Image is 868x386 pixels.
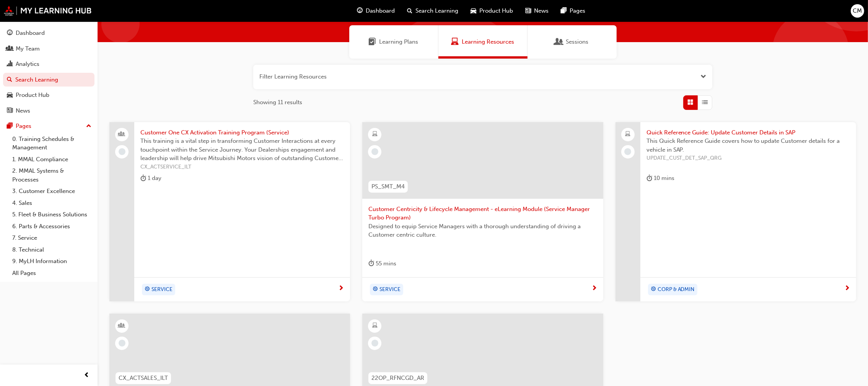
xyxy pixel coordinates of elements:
span: car-icon [471,6,477,16]
a: search-iconSearch Learning [401,3,465,19]
span: learningResourceType_INSTRUCTOR_LED-icon [119,321,125,331]
span: Learning Plans [379,38,419,46]
a: Dashboard [3,26,94,40]
span: SERVICE [151,285,173,294]
span: pages-icon [7,123,13,130]
span: learningRecordVerb_NONE-icon [119,340,125,347]
span: CORP & ADMIN [658,285,695,294]
button: CM [851,4,864,18]
span: Sessions [555,38,563,46]
a: 9. MyLH Information [9,255,94,267]
span: List [702,98,708,107]
a: All Pages [9,267,94,279]
a: Search Learning [3,73,94,87]
a: guage-iconDashboard [351,3,401,19]
a: 8. Technical [9,244,94,256]
span: Showing 11 results [253,98,302,107]
span: people-icon [7,46,13,52]
span: Grid [688,98,694,107]
span: up-icon [86,121,91,131]
a: pages-iconPages [555,3,592,19]
a: Learning PlansLearning Plans [349,25,438,59]
span: next-icon [591,285,597,292]
span: Customer Centricity & Lifecycle Management - eLearning Module (Service Manager Turbo Program) [368,205,597,222]
span: people-icon [119,129,125,139]
span: Learning Resources [451,38,459,46]
span: learningRecordVerb_NONE-icon [371,340,378,347]
span: news-icon [526,6,531,16]
a: Quick Reference Guide: Update Customer Details in SAPThis Quick Reference Guide covers how to upd... [616,122,856,301]
span: CX_ACTSALES_ILT [119,374,168,383]
span: duration-icon [368,259,374,268]
span: Designed to equip Service Managers with a thorough understanding of driving a Customer centric cu... [368,222,597,239]
span: news-icon [7,108,13,114]
span: learningRecordVerb_NONE-icon [371,148,378,155]
span: search-icon [407,6,413,16]
a: SessionsSessions [528,25,617,59]
span: search-icon [7,77,12,83]
a: PS_SMT_M4Customer Centricity & Lifecycle Management - eLearning Module (Service Manager Turbo Pro... [362,122,603,301]
span: CX_ACTSERVICE_ILT [140,163,344,172]
span: car-icon [7,92,13,99]
span: SERVICE [379,285,401,294]
div: Product Hub [16,91,49,100]
span: Product Hub [480,7,513,15]
span: next-icon [338,285,344,292]
span: Customer One CX Activation Training Program (Service) [140,128,344,137]
span: chart-icon [7,61,13,68]
div: Analytics [16,60,39,69]
a: 7. Service [9,232,94,244]
a: 2. MMAL Systems & Processes [9,165,94,185]
span: prev-icon [84,371,90,380]
div: 1 day [140,173,161,183]
span: learningRecordVerb_NONE-icon [119,148,125,155]
span: target-icon [145,285,150,294]
div: News [16,106,30,115]
span: Sessions [566,38,589,46]
a: Learning ResourcesLearning Resources [438,25,528,59]
a: 6. Parts & Accessories [9,221,94,232]
span: This training is a vital step in transforming Customer Interactions at every touchpoint within th... [140,137,344,163]
span: UPDATE_CUST_DET_SAP_QRG [647,154,850,163]
span: target-icon [373,285,378,294]
a: News [3,104,94,118]
div: Dashboard [16,29,45,38]
span: duration-icon [140,173,146,183]
span: Quick Reference Guide: Update Customer Details in SAP [647,128,850,137]
span: next-icon [844,285,850,292]
a: 4. Sales [9,197,94,209]
a: 1. MMAL Compliance [9,154,94,165]
div: 55 mins [368,259,396,268]
span: learningResourceType_ELEARNING-icon [372,129,378,139]
a: 3. Customer Excellence [9,185,94,197]
span: News [534,7,549,15]
span: Search Learning [416,7,459,15]
span: pages-icon [561,6,567,16]
a: 5. Fleet & Business Solutions [9,209,94,221]
span: 22OP_RFNCGD_AR [371,374,424,383]
button: Pages [3,119,94,133]
span: learningResourceType_ELEARNING-icon [372,321,378,331]
span: Pages [570,7,586,15]
a: Customer One CX Activation Training Program (Service)This training is a vital step in transformin... [109,122,350,301]
span: duration-icon [647,173,652,183]
button: DashboardMy TeamAnalyticsSearch LearningProduct HubNews [3,25,94,119]
a: car-iconProduct Hub [465,3,519,19]
span: Dashboard [366,7,395,15]
a: 0. Training Schedules & Management [9,133,94,154]
span: Learning Resources [462,38,514,46]
a: My Team [3,42,94,56]
div: Pages [16,122,31,131]
div: 10 mins [647,173,674,183]
a: Analytics [3,57,94,71]
span: guage-icon [357,6,363,16]
span: Learning Plans [369,38,376,46]
img: mmal [4,6,92,16]
span: PS_SMT_M4 [371,182,405,191]
a: Product Hub [3,88,94,102]
span: CM [853,7,862,15]
span: guage-icon [7,30,13,37]
span: Open the filter [700,72,706,81]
